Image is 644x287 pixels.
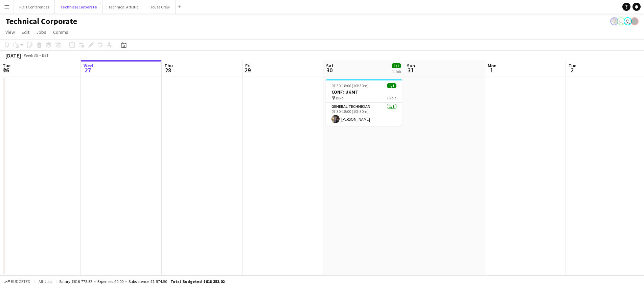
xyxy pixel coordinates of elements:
span: Tue [569,63,576,69]
div: BST [42,53,49,58]
app-job-card: 07:30-18:00 (10h30m)1/1CONF: UKMT BBR1 RoleGeneral Technician1/107:30-18:00 (10h30m)[PERSON_NAME] [326,79,402,126]
span: View [5,29,15,35]
span: 28 [163,66,173,74]
app-user-avatar: Tom PERM Jeyes [610,17,618,25]
span: 1 [487,66,497,74]
button: Technical Artistic [103,0,144,14]
span: 1 Role [387,95,396,100]
span: All jobs [37,279,53,284]
span: 2 [568,66,576,74]
h3: CONF: UKMT [326,89,402,95]
span: 1/1 [387,83,396,88]
app-user-avatar: Liveforce Admin [617,17,625,25]
span: Budgeted [11,279,30,284]
app-card-role: General Technician1/107:30-18:00 (10h30m)[PERSON_NAME] [326,103,402,126]
a: Jobs [33,28,49,37]
span: Edit [22,29,29,35]
span: BBR [336,95,343,100]
a: View [3,28,18,37]
div: Salary £616 778.52 + Expenses £0.00 + Subsistence £1 574.50 = [59,279,225,284]
a: Edit [19,28,32,37]
app-user-avatar: Liveforce Admin [624,17,632,25]
span: Mon [488,63,497,69]
span: Comms [53,29,68,35]
span: Week 35 [22,53,39,58]
h1: Technical Corporate [5,16,77,26]
span: Tue [3,63,10,69]
app-user-avatar: Gabrielle Barr [630,17,639,25]
button: FOH Conferences [14,0,55,14]
span: Total Budgeted £618 353.02 [170,279,225,284]
button: Technical Corporate [55,0,103,14]
span: 31 [406,66,415,74]
span: 1/1 [392,63,401,68]
span: Sat [326,63,333,69]
button: House Crew [144,0,176,14]
a: Comms [50,28,71,37]
span: Sun [407,63,415,69]
span: Jobs [36,29,46,35]
span: Wed [84,63,93,69]
span: 29 [244,66,251,74]
div: [DATE] [5,52,21,59]
span: Fri [245,63,251,69]
button: Budgeted [3,278,31,285]
div: 1 Job [392,69,401,74]
span: 26 [2,66,10,74]
span: 27 [83,66,93,74]
span: 07:30-18:00 (10h30m) [331,83,369,88]
span: 30 [325,66,333,74]
span: Thu [164,63,173,69]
